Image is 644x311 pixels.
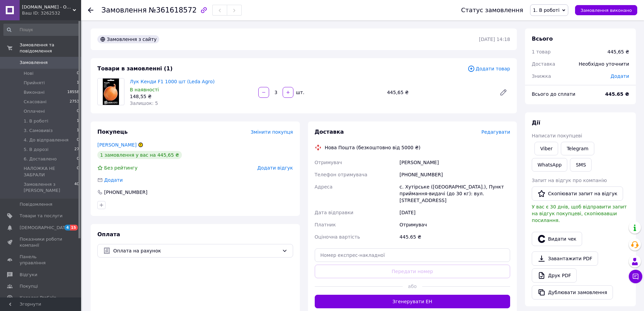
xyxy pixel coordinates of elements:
[315,184,333,190] span: Адреса
[104,177,123,183] span: Додати
[24,128,53,134] span: 3. Самовивіз
[103,79,119,105] img: Лук Кенди F1 1000 шт (Leda Agro)
[70,225,78,230] span: 15
[532,158,567,172] a: WhatsApp
[532,73,551,79] span: Знижка
[629,270,642,283] button: Чат з покупцем
[20,236,63,248] span: Показники роботи компанії
[534,142,558,155] a: Viber
[20,201,52,207] span: Повідомлення
[398,219,511,231] div: Отримувач
[103,189,148,196] div: [PHONE_NUMBER]
[24,80,45,86] span: Прийняті
[532,204,627,223] span: У вас є 30 днів, щоб відправити запит на відгук покупцеві, скопіювавши посилання.
[315,160,342,165] span: Отримувач
[398,156,511,169] div: [PERSON_NAME]
[97,65,173,72] span: Товари в замовленні (1)
[67,89,79,95] span: 18558
[24,118,48,124] span: 1. В роботі
[570,158,592,172] button: SMS
[22,10,81,16] div: Ваш ID: 3262532
[20,213,63,219] span: Товари та послуги
[130,87,159,92] span: В наявності
[294,89,305,96] div: шт.
[20,254,63,266] span: Панель управління
[97,35,159,43] div: Замовлення з сайту
[611,73,629,79] span: Додати
[479,37,510,42] time: [DATE] 14:18
[149,6,197,14] span: №361618572
[24,70,33,76] span: Нові
[532,285,613,299] button: Дублювати замовлення
[323,144,422,151] div: Нова Пошта (безкоштовно від 5000 ₴)
[24,181,74,194] span: Замовлення з [PERSON_NAME]
[20,272,37,278] span: Відгуки
[315,129,344,135] span: Доставка
[461,7,523,14] div: Статус замовлення
[20,42,81,54] span: Замовлення та повідомлення
[77,156,79,162] span: 0
[532,49,551,54] span: 1 товар
[532,36,553,42] span: Всього
[88,7,93,14] div: Повернутися назад
[497,86,510,99] a: Редагувати
[20,283,38,289] span: Покупці
[315,248,510,262] input: Номер експрес-накладної
[77,70,79,76] span: 0
[398,181,511,206] div: с. Хутірське ([GEOGRAPHIC_DATA].), Пункт приймання-видачі (до 30 кг): вул. [STREET_ADDRESS]
[398,206,511,219] div: [DATE]
[74,147,79,153] span: 27
[24,89,45,95] span: Виконані
[532,61,555,67] span: Доставка
[580,8,632,13] span: Замовлення виконано
[24,156,57,162] span: 6. Доставлено
[468,65,510,72] span: Додати товар
[481,129,510,135] span: Редагувати
[74,181,79,194] span: 40
[77,108,79,114] span: 0
[532,268,577,283] a: Друк PDF
[97,151,182,159] div: 1 замовлення у вас на 445,65 ₴
[24,165,77,178] span: НАЛОЖКА НЕ ЗАБРАЛИ
[130,79,215,84] a: Лук Кенди F1 1000 шт (Leda Agro)
[532,133,582,138] span: Написати покупцеві
[605,91,629,97] b: 445.65 ₴
[77,118,79,124] span: 1
[532,119,540,126] span: Дії
[24,99,47,105] span: Скасовані
[315,234,360,240] span: Оціночна вартість
[398,169,511,181] div: [PHONE_NUMBER]
[384,88,494,97] div: 445,65 ₴
[22,4,73,10] span: Ledaagro.Shop - Онлайн-супермаркет товарів для саду та городу
[97,129,128,135] span: Покупець
[398,231,511,243] div: 445.65 ₴
[20,60,48,66] span: Замовлення
[24,147,48,153] span: 5. В дорозі
[77,137,79,143] span: 0
[97,231,120,238] span: Оплата
[532,186,623,201] button: Скопіювати запит на відгук
[77,80,79,86] span: 1
[97,142,137,148] a: [PERSON_NAME]
[20,225,70,231] span: [DEMOGRAPHIC_DATA]
[113,247,279,254] span: Оплата на рахунок
[257,165,293,171] span: Додати відгук
[65,225,70,230] span: 4
[532,232,582,246] button: Видати чек
[70,99,79,105] span: 2753
[130,101,158,106] span: Залишок: 5
[561,142,594,155] a: Telegram
[130,93,253,100] div: 148,55 ₴
[403,283,422,290] span: або
[575,5,637,15] button: Замовлення виконано
[101,6,147,14] span: Замовлення
[315,222,336,227] span: Платник
[532,251,598,266] a: Завантажити PDF
[251,129,293,135] span: Змінити покупця
[532,178,607,183] span: Запит на відгук про компанію
[315,295,510,308] button: Згенерувати ЕН
[3,24,80,36] input: Пошук
[533,7,560,13] span: 1. В роботі
[532,91,575,97] span: Всього до сплати
[315,210,354,215] span: Дата відправки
